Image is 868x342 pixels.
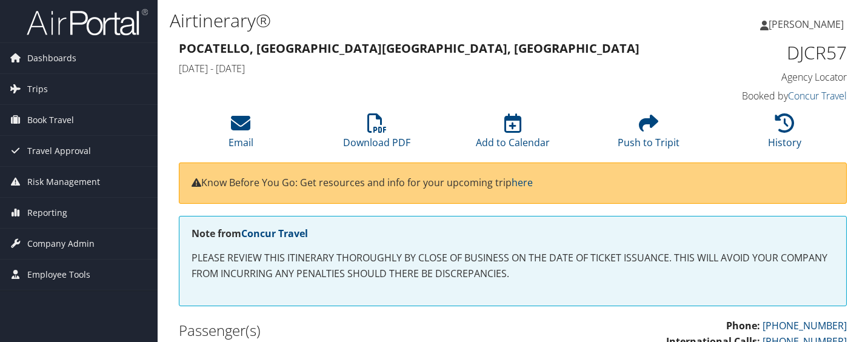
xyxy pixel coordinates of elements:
[693,70,847,84] h4: Agency Locator
[27,74,48,104] span: Trips
[760,6,856,42] a: [PERSON_NAME]
[618,120,679,149] a: Push to Tripit
[768,120,801,149] a: History
[27,198,67,228] span: Reporting
[726,319,760,332] strong: Phone:
[192,175,834,191] p: Know Before You Go: Get resources and info for your upcoming trip
[476,120,550,149] a: Add to Calendar
[27,136,91,166] span: Travel Approval
[229,120,253,149] a: Email
[179,40,639,56] strong: Pocatello, [GEOGRAPHIC_DATA] [GEOGRAPHIC_DATA], [GEOGRAPHIC_DATA]
[27,8,148,36] img: airportal-logo.png
[179,62,675,75] h4: [DATE] - [DATE]
[769,18,844,31] span: [PERSON_NAME]
[192,250,834,281] p: PLEASE REVIEW THIS ITINERARY THOROUGHLY BY CLOSE OF BUSINESS ON THE DATE OF TICKET ISSUANCE. THIS...
[27,229,95,259] span: Company Admin
[763,319,847,332] a: [PHONE_NUMBER]
[693,89,847,102] h4: Booked by
[27,167,100,197] span: Risk Management
[512,176,533,189] a: here
[788,89,847,102] a: Concur Travel
[27,260,90,290] span: Employee Tools
[693,40,847,65] h1: DJCR57
[27,43,76,73] span: Dashboards
[241,227,308,240] a: Concur Travel
[179,320,504,341] h2: Passenger(s)
[170,8,627,33] h1: Airtinerary®
[192,227,308,240] strong: Note from
[343,120,410,149] a: Download PDF
[27,105,74,135] span: Book Travel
